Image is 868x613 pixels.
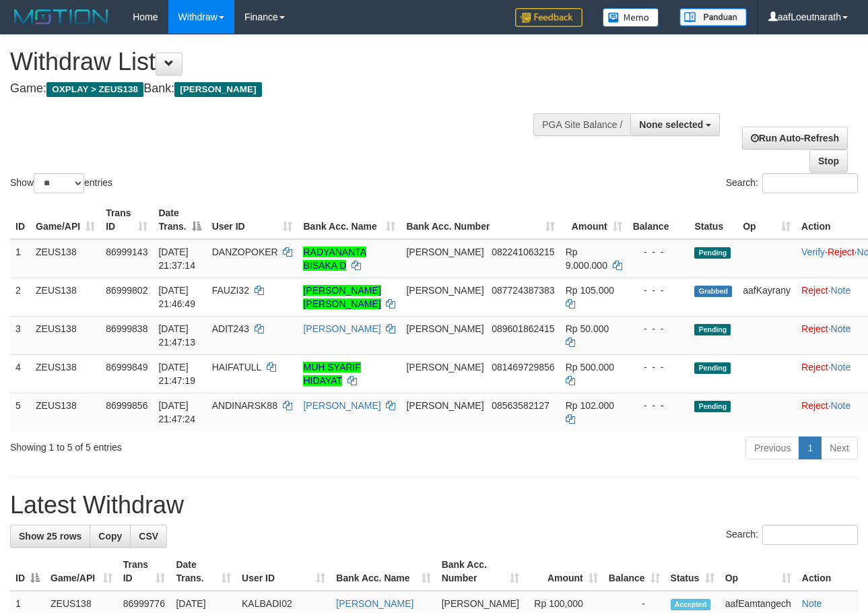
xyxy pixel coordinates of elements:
[158,362,195,386] span: [DATE] 21:47:19
[831,400,851,411] a: Note
[533,113,630,136] div: PGA Site Balance /
[106,323,147,334] span: 86999838
[212,400,277,411] span: ANDINARSK88
[106,362,147,373] span: 86999849
[809,150,848,172] a: Stop
[742,127,848,150] a: Run Auto-Refresh
[10,201,30,239] th: ID
[492,323,554,334] span: Copy 089601862415 to clipboard
[10,492,858,519] h1: Latest Withdraw
[30,393,100,431] td: ZEUS138
[90,525,131,548] a: Copy
[737,278,796,316] td: aafKayrany
[694,362,731,374] span: Pending
[831,362,851,373] a: Note
[801,247,825,257] a: Verify
[603,552,665,591] th: Balance: activate to sort column ascending
[628,201,690,239] th: Balance
[10,552,45,591] th: ID: activate to sort column descending
[106,285,147,296] span: 86999802
[139,531,158,542] span: CSV
[560,201,628,239] th: Amount: activate to sort column ascending
[802,598,822,609] a: Note
[10,49,565,75] h1: Withdraw List
[158,285,195,309] span: [DATE] 21:46:49
[633,322,684,335] div: - - -
[633,399,684,412] div: - - -
[831,285,851,296] a: Note
[130,525,167,548] a: CSV
[212,323,249,334] span: ADIT243
[694,324,731,335] span: Pending
[694,286,732,297] span: Grabbed
[158,247,195,271] span: [DATE] 21:37:14
[303,323,380,334] a: [PERSON_NAME]
[492,400,549,411] span: Copy 08563582127 to clipboard
[10,7,112,27] img: MOTION_logo.png
[303,285,380,309] a: [PERSON_NAME] [PERSON_NAME]
[671,599,711,610] span: Accepted
[801,285,828,296] a: Reject
[10,82,565,96] h4: Game: Bank:
[10,239,30,278] td: 1
[436,552,525,591] th: Bank Acc. Number: activate to sort column ascending
[801,323,828,334] a: Reject
[720,552,797,591] th: Op: activate to sort column ascending
[153,201,206,239] th: Date Trans.: activate to sort column descending
[406,400,483,411] span: [PERSON_NAME]
[158,400,195,424] span: [DATE] 21:47:24
[46,82,143,97] span: OXPLAY > ZEUS138
[525,552,603,591] th: Amount: activate to sort column ascending
[30,239,100,278] td: ZEUS138
[679,8,747,26] img: panduan.png
[799,437,822,459] a: 1
[303,400,380,411] a: [PERSON_NAME]
[762,525,858,545] input: Search:
[331,552,436,591] th: Bank Acc. Name: activate to sort column ascending
[566,362,614,373] span: Rp 500.000
[34,173,84,193] select: Showentries
[30,201,100,239] th: Game/API: activate to sort column ascending
[207,201,298,239] th: User ID: activate to sort column ascending
[689,201,737,239] th: Status
[603,8,659,27] img: Button%20Memo.svg
[106,247,147,257] span: 86999143
[762,173,858,193] input: Search:
[401,201,560,239] th: Bank Acc. Number: activate to sort column ascending
[633,360,684,374] div: - - -
[106,400,147,411] span: 86999856
[566,400,614,411] span: Rp 102.000
[19,531,81,542] span: Show 25 rows
[303,247,366,271] a: RADYANANTA BISAKA D
[801,400,828,411] a: Reject
[406,285,483,296] span: [PERSON_NAME]
[406,323,483,334] span: [PERSON_NAME]
[10,435,352,454] div: Showing 1 to 5 of 5 entries
[831,323,851,334] a: Note
[737,201,796,239] th: Op: activate to sort column ascending
[821,437,858,459] a: Next
[726,173,858,193] label: Search:
[10,525,90,548] a: Show 25 rows
[745,437,799,459] a: Previous
[100,201,153,239] th: Trans ID: activate to sort column ascending
[639,119,703,130] span: None selected
[694,401,731,412] span: Pending
[665,552,720,591] th: Status: activate to sort column ascending
[298,201,401,239] th: Bank Acc. Name: activate to sort column ascending
[10,278,30,316] td: 2
[797,552,858,591] th: Action
[406,247,483,257] span: [PERSON_NAME]
[45,552,118,591] th: Game/API: activate to sort column ascending
[10,354,30,393] td: 4
[158,323,195,348] span: [DATE] 21:47:13
[30,316,100,354] td: ZEUS138
[236,552,331,591] th: User ID: activate to sort column ascending
[801,362,828,373] a: Reject
[170,552,236,591] th: Date Trans.: activate to sort column ascending
[515,8,582,27] img: Feedback.jpg
[630,113,720,136] button: None selected
[492,362,554,373] span: Copy 081469729856 to clipboard
[212,285,249,296] span: FAUZI32
[10,316,30,354] td: 3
